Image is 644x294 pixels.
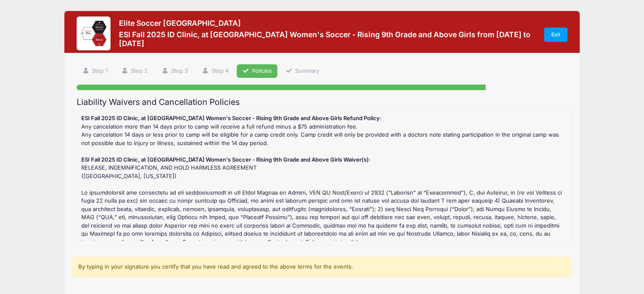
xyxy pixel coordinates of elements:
a: Step 2 [116,64,153,78]
a: Exit [544,27,568,42]
a: Summary [280,64,325,78]
strong: ESI Fall 2025 ID Clinic, at [GEOGRAPHIC_DATA] Women's Soccer - Rising 9th Grade and Above Girls R... [81,115,380,121]
div: : Any cancelation more than 14 days prior to camp will receive a full refund minus a $75 administ... [77,114,567,241]
a: Step 3 [156,64,194,78]
h3: ESI Fall 2025 ID Clinic, at [GEOGRAPHIC_DATA] Women's Soccer - Rising 9th Grade and Above Girls f... [119,30,536,48]
h3: Elite Soccer [GEOGRAPHIC_DATA] [119,19,536,27]
a: Step 4 [196,64,234,78]
a: Step 1 [77,64,113,78]
a: Policies [237,64,277,78]
h2: Liability Waivers and Cancellation Policies [77,97,567,107]
strong: ESI Fall 2025 ID Clinic, at [GEOGRAPHIC_DATA] Women's Soccer - Rising 9th Grade and Above Girls W... [81,156,369,163]
div: By typing in your signature you certify that you have read and agreed to the above terms for the ... [72,257,572,277]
